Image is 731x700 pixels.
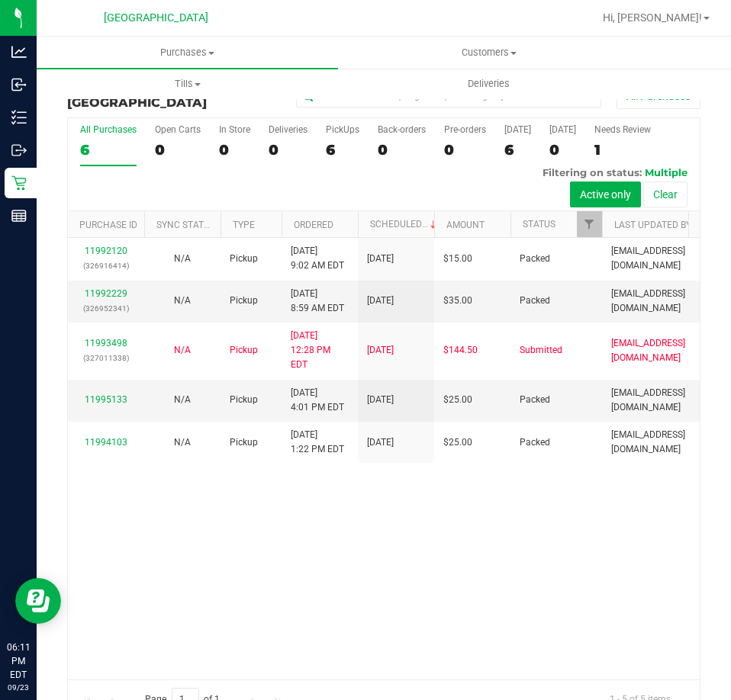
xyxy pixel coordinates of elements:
a: Status [523,219,555,230]
span: [DATE] [367,393,394,407]
span: Submitted [520,343,562,358]
iframe: Resource center [15,578,61,624]
span: Purchases [37,46,338,59]
div: [DATE] [549,124,576,135]
inline-svg: Reports [11,208,27,223]
a: Ordered [294,220,333,230]
div: 0 [219,141,250,159]
a: Type [233,220,255,230]
a: Purchase ID [79,220,137,230]
span: Packed [520,435,550,450]
p: (326916414) [77,258,135,273]
div: All Purchases [80,124,137,135]
inline-svg: Inbound [11,77,27,92]
span: [DATE] 1:22 PM EDT [291,428,344,457]
button: N/A [174,435,191,450]
span: Not Applicable [174,345,191,355]
a: Sync Status [156,220,215,230]
a: 11995133 [85,394,127,405]
div: 0 [444,141,486,159]
span: $15.00 [443,252,472,266]
span: $144.50 [443,343,478,358]
p: 09/23 [7,682,30,693]
a: Deliveries [338,68,639,100]
a: 11992120 [85,246,127,256]
span: Deliveries [447,77,530,91]
span: [DATE] [367,252,394,266]
inline-svg: Analytics [11,44,27,59]
div: 0 [549,141,576,159]
span: Hi, [PERSON_NAME]! [603,11,702,24]
button: N/A [174,252,191,266]
span: [DATE] 8:59 AM EDT [291,287,344,316]
span: Packed [520,393,550,407]
span: $25.00 [443,435,472,450]
div: 0 [155,141,201,159]
div: Back-orders [378,124,426,135]
span: Not Applicable [174,295,191,306]
h3: Purchase Summary: [67,82,279,109]
a: 11992229 [85,288,127,299]
a: Scheduled [370,219,440,230]
p: (326952341) [77,301,135,316]
a: Filter [577,211,602,237]
a: Amount [446,220,485,230]
span: [DATE] [367,343,394,358]
a: Customers [338,37,639,69]
div: 6 [80,141,137,159]
span: [GEOGRAPHIC_DATA] [67,95,207,110]
p: 06:11 PM EDT [7,641,30,682]
span: Pickup [230,393,258,407]
a: 11994103 [85,437,127,448]
inline-svg: Inventory [11,110,27,125]
span: [DATE] [367,294,394,308]
div: Open Carts [155,124,201,135]
div: [DATE] [504,124,531,135]
a: Purchases [37,37,338,69]
button: Clear [643,181,688,207]
a: 11993498 [85,338,127,348]
div: Needs Review [594,124,651,135]
span: Not Applicable [174,394,191,405]
span: [DATE] 4:01 PM EDT [291,386,344,415]
button: N/A [174,343,191,358]
span: Multiple [645,166,688,178]
inline-svg: Retail [11,175,27,191]
a: Tills [37,68,338,100]
span: Tills [37,77,337,91]
span: [DATE] 12:28 PM EDT [291,329,349,373]
span: $35.00 [443,294,472,308]
span: Pickup [230,435,258,450]
span: Filtering on status: [543,166,642,178]
span: $25.00 [443,393,472,407]
span: Pickup [230,252,258,266]
span: Pickup [230,294,258,308]
span: Not Applicable [174,253,191,264]
span: Pickup [230,343,258,358]
div: Pre-orders [444,124,486,135]
span: Customers [339,46,639,59]
div: PickUps [326,124,359,135]
span: [DATE] 9:02 AM EDT [291,244,344,273]
div: 6 [326,141,359,159]
inline-svg: Outbound [11,143,27,158]
button: N/A [174,393,191,407]
span: Packed [520,294,550,308]
span: Not Applicable [174,437,191,448]
span: [DATE] [367,435,394,450]
div: In Store [219,124,250,135]
div: 0 [378,141,426,159]
span: [GEOGRAPHIC_DATA] [104,11,208,24]
div: 1 [594,141,651,159]
button: Active only [570,181,641,207]
a: Last Updated By [614,220,691,230]
p: (327011338) [77,351,135,365]
div: 0 [269,141,308,159]
div: Deliveries [269,124,308,135]
span: Packed [520,252,550,266]
div: 6 [504,141,531,159]
button: N/A [174,294,191,308]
